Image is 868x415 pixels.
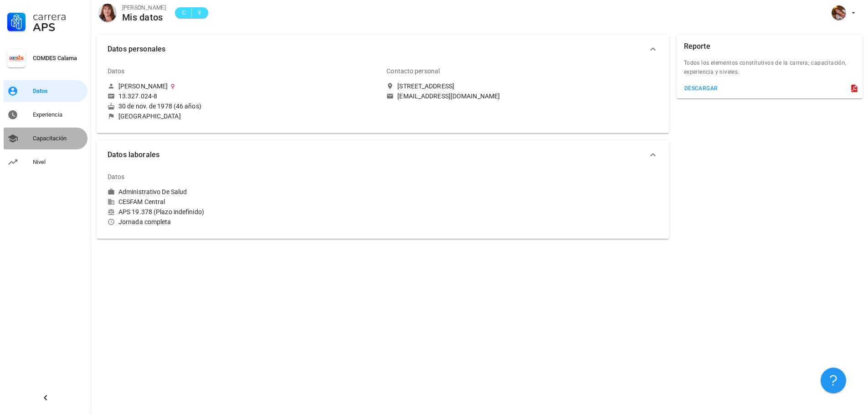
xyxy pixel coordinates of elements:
[33,135,84,142] div: Capacitación
[108,218,379,226] div: Jornada completa
[180,8,188,17] span: C
[122,12,166,22] div: Mis datos
[118,92,157,100] div: 13.327.024-8
[386,82,658,90] a: [STREET_ADDRESS]
[118,82,168,90] div: [PERSON_NAME]
[4,104,87,126] a: Experiencia
[33,22,84,33] div: APS
[195,8,203,17] span: 9
[33,55,84,62] div: COMDES Calama
[97,140,669,169] button: Datos laborales
[33,159,84,166] div: Nivel
[108,208,379,216] div: APS 19.378 (Plazo indefinido)
[4,80,87,102] a: Datos
[108,198,379,206] div: CESFAM Central
[386,60,440,82] div: Contacto personal
[33,111,84,118] div: Experiencia
[108,60,125,82] div: Datos
[33,87,84,95] div: Datos
[108,43,647,56] span: Datos personales
[108,149,647,161] span: Datos laborales
[832,5,846,20] div: avatar
[684,35,710,58] div: Reporte
[97,35,669,64] button: Datos personales
[397,82,454,90] div: [STREET_ADDRESS]
[33,11,84,22] div: Carrera
[677,58,863,82] div: Todos los elementos constitutivos de la carrera; capacitación, experiencia y niveles.
[4,151,87,173] a: Nivel
[680,82,722,95] button: descargar
[108,166,125,188] div: Datos
[98,4,117,22] div: avatar
[397,92,500,100] div: [EMAIL_ADDRESS][DOMAIN_NAME]
[386,92,658,100] a: [EMAIL_ADDRESS][DOMAIN_NAME]
[122,3,166,12] div: [PERSON_NAME]
[108,102,379,110] div: 30 de nov. de 1978 (46 años)
[118,188,187,196] div: Administrativo De Salud
[684,85,718,92] div: descargar
[118,112,181,120] div: [GEOGRAPHIC_DATA]
[4,128,87,149] a: Capacitación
